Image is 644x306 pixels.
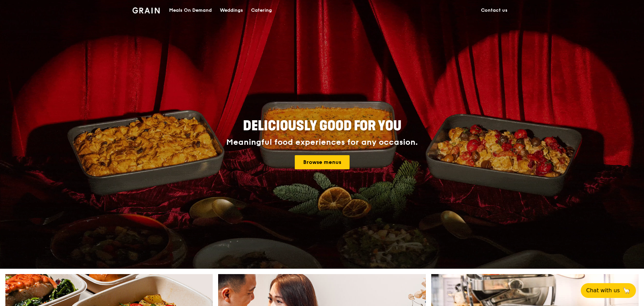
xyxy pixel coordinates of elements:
span: Chat with us [586,287,620,295]
div: Catering [251,0,272,20]
span: Deliciously good for you [243,118,401,134]
div: Weddings [220,0,243,20]
img: Grain [132,7,160,13]
a: Contact us [477,0,512,20]
a: Catering [247,0,276,20]
a: Weddings [216,0,247,20]
div: Meaningful food experiences for any occasion. [201,138,443,147]
button: Chat with us🦙 [581,283,636,298]
a: Browse menus [295,155,350,169]
div: Meals On Demand [169,0,212,20]
span: 🦙 [622,287,631,295]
